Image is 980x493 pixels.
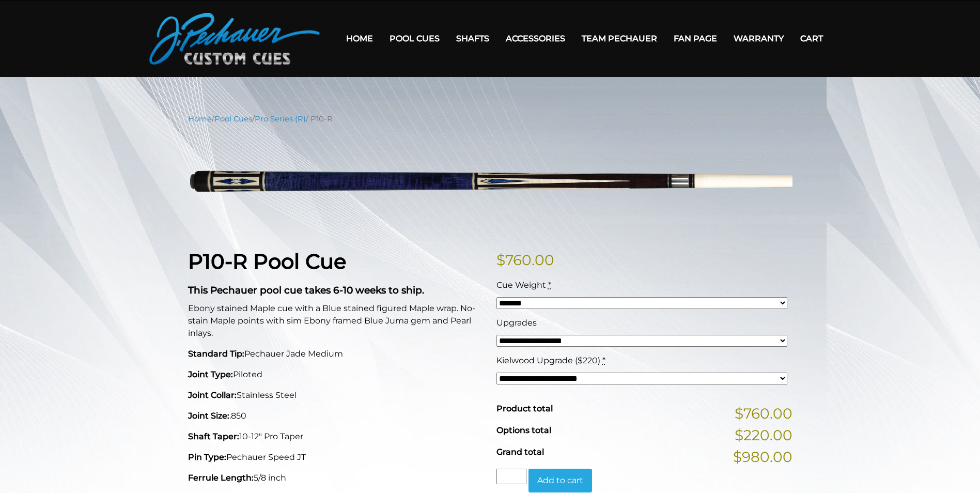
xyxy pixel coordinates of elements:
[188,452,226,462] strong: Pin Type:
[188,451,484,464] p: Pechauer Speed JT
[496,318,537,328] span: Upgrades
[188,349,244,359] strong: Standard Tip:
[188,411,229,421] strong: Joint Size:
[255,114,306,124] a: Pro Series (R)
[496,251,505,269] span: $
[338,25,381,52] a: Home
[188,132,792,233] img: P10-N.png
[188,389,484,402] p: Stainless Steel
[496,280,546,290] span: Cue Weight
[188,368,484,381] p: Piloted
[496,251,554,269] bdi: 760.00
[149,13,320,65] img: Pechauer Custom Cues
[665,25,725,52] a: Fan Page
[602,356,605,365] abbr: required
[496,469,526,484] input: Product quantity
[188,348,484,360] p: Pechauer Jade Medium
[573,25,665,52] a: Team Pechauer
[188,249,346,274] strong: P10-R Pool Cue
[496,356,600,365] span: Kielwood Upgrade ($220)
[725,25,792,52] a: Warranty
[214,114,252,124] a: Pool Cues
[188,473,254,483] strong: Ferrule Length:
[188,410,484,422] p: .850
[188,390,237,400] strong: Joint Collar:
[188,114,212,124] a: Home
[528,469,592,492] button: Add to cart
[496,404,553,413] span: Product total
[735,403,792,424] span: $760.00
[188,113,792,125] nav: Breadcrumb
[188,302,484,340] p: Ebony stained Maple cue with a Blue stained figured Maple wrap. No-stain Maple points with sim Eb...
[381,25,448,52] a: Pool Cues
[496,447,544,457] span: Grand total
[188,369,233,379] strong: Joint Type:
[188,284,424,296] strong: This Pechauer pool cue takes 6-10 weeks to ship.
[188,432,239,441] strong: Shaft Taper:
[735,424,792,446] span: $220.00
[497,25,573,52] a: Accessories
[448,25,497,52] a: Shafts
[792,25,831,52] a: Cart
[548,280,551,290] abbr: required
[733,446,792,468] span: $980.00
[496,425,551,435] span: Options total
[188,430,484,443] p: 10-12" Pro Taper
[188,472,484,484] p: 5/8 inch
